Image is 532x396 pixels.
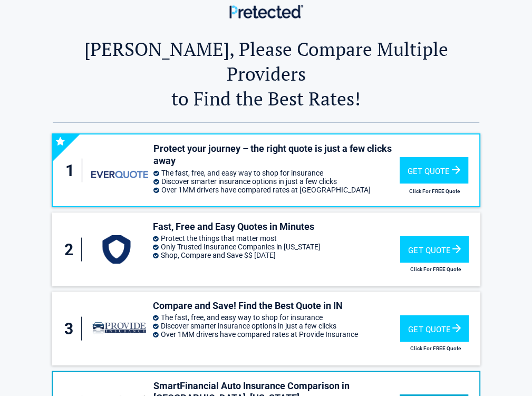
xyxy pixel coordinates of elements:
[400,266,471,272] h2: Click For FREE Quote
[91,171,148,178] img: everquote's logo
[229,5,303,18] img: Main Logo
[400,315,469,342] div: Get Quote
[400,188,470,194] h2: Click For FREE Quote
[153,186,399,194] li: Over 1MM drivers have compared rates at [GEOGRAPHIC_DATA]
[153,322,400,330] li: Discover smarter insurance options in just a few clicks
[400,157,468,183] div: Get Quote
[153,169,399,177] li: The fast, free, and easy way to shop for insurance
[63,159,83,182] div: 1
[153,234,400,243] li: Protect the things that matter most
[153,313,400,322] li: The fast, free, and easy way to shop for insurance
[153,300,400,312] h3: Compare and Save! Find the Best Quote in IN
[153,177,399,186] li: Discover smarter insurance options in just a few clicks
[400,236,469,263] div: Get Quote
[153,220,400,233] h3: Fast, Free and Easy Quotes in Minutes
[153,142,399,167] h3: Protect your journey – the right quote is just a few clicks away
[153,243,400,251] li: Only Trusted Insurance Companies in [US_STATE]
[62,238,82,262] div: 2
[153,251,400,259] li: Shop, Compare and Save $$ [DATE]
[153,330,400,339] li: Over 1MM drivers have compared rates at Provide Insurance
[62,317,82,341] div: 3
[91,235,148,264] img: protect's logo
[91,315,148,343] img: provide-insurance's logo
[400,345,471,351] h2: Click For FREE Quote
[53,36,479,111] h2: [PERSON_NAME], Please Compare Multiple Providers to Find the Best Rates!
